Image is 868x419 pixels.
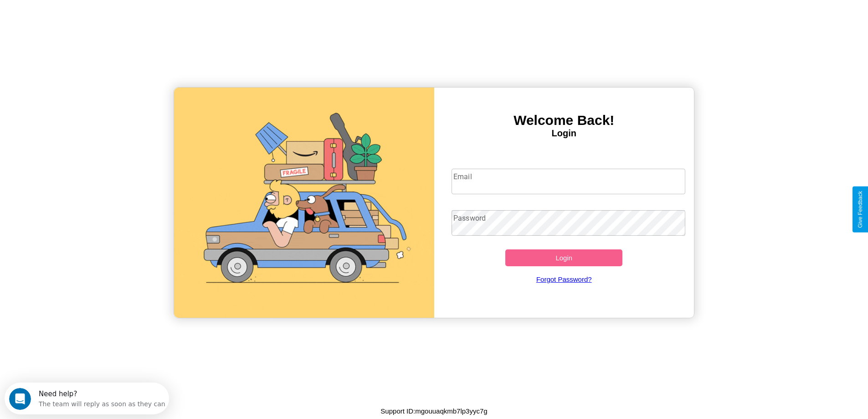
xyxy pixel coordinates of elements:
[380,405,487,417] p: Support ID: mgouuaqkmb7lp3yyc7g
[34,15,161,25] div: The team will reply as soon as they can
[505,249,622,266] button: Login
[434,113,694,128] h3: Welcome Back!
[5,383,169,414] iframe: Intercom live chat discovery launcher
[857,191,863,228] div: Give Feedback
[174,88,434,318] img: gif
[9,388,31,410] iframe: Intercom live chat
[447,266,681,292] a: Forgot Password?
[434,128,694,139] h4: Login
[4,4,169,29] div: Open Intercom Messenger
[34,8,161,15] div: Need help?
